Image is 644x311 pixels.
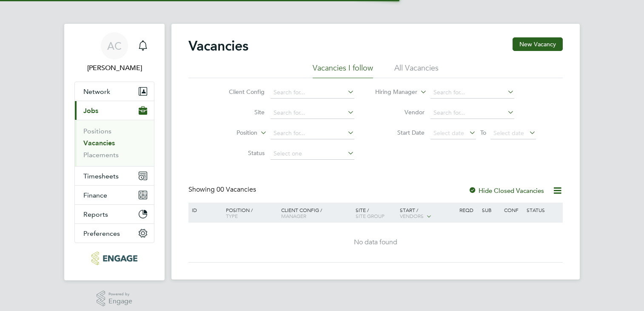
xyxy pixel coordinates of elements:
input: Search for... [430,87,514,99]
button: Jobs [75,101,154,120]
input: Search for... [271,87,354,99]
span: Site Group [356,212,385,219]
input: Select one [271,148,354,160]
button: Timesheets [75,167,154,185]
a: Powered byEngage [97,291,133,307]
label: Hiring Manager [368,88,417,96]
span: Select date [493,129,524,137]
div: Conf [502,203,524,217]
label: Position [208,129,257,137]
input: Search for... [271,107,354,119]
div: Jobs [75,120,154,166]
span: Engage [108,298,132,305]
label: Start Date [376,129,425,136]
div: Start / [398,203,457,224]
div: Status [524,203,561,217]
li: Vacancies I follow [313,63,373,78]
label: Status [216,149,265,157]
div: ID [190,203,219,217]
div: Site / [353,203,398,223]
span: Timesheets [83,172,119,180]
span: Type [226,212,238,219]
span: Reports [83,210,108,218]
span: Jobs [83,107,98,115]
span: To [478,127,489,138]
button: Network [75,82,154,101]
button: Finance [75,186,154,204]
input: Search for... [430,107,514,119]
a: Positions [83,127,111,135]
nav: Main navigation [64,24,165,280]
a: AC[PERSON_NAME] [74,32,154,73]
div: Sub [480,203,502,217]
input: Search for... [271,127,354,139]
button: New Vacancy [513,37,563,51]
span: Vendors [400,212,424,219]
span: Preferences [83,229,120,237]
label: Client Config [216,88,265,96]
div: Client Config / [279,203,353,223]
div: No data found [190,238,561,247]
h2: Vacancies [188,37,248,54]
div: Reqd [457,203,479,217]
span: 00 Vacancies [217,185,256,194]
label: Hide Closed Vacancies [468,187,544,195]
span: AC [107,40,122,51]
button: Preferences [75,224,154,243]
a: Placements [83,151,119,159]
span: Manager [281,212,306,219]
li: All Vacancies [394,63,439,78]
button: Reports [75,205,154,223]
span: Powered by [108,291,132,298]
span: Select date [433,129,464,137]
span: Andy Crow [74,63,154,73]
a: Go to home page [74,252,154,265]
div: Position / [219,203,279,223]
a: Vacancies [83,139,115,147]
img: morganhunt-logo-retina.png [91,252,137,265]
label: Vendor [376,108,425,116]
span: Network [83,88,110,96]
label: Site [216,108,265,116]
div: Showing [188,185,258,194]
span: Finance [83,191,107,199]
